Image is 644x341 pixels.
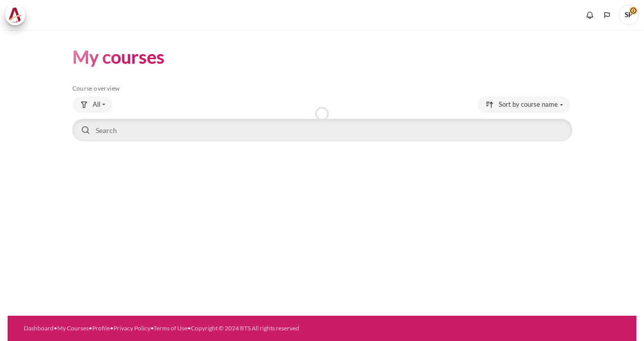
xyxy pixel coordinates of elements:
a: My Courses [57,324,89,332]
span: SP [619,5,639,25]
a: Copyright © 2024 BTS All rights reserved [191,324,299,332]
a: Privacy Policy [113,324,150,332]
button: Languages [599,8,615,23]
button: Grouping drop-down menu [72,97,112,113]
a: Profile [92,324,110,332]
button: Sorting drop-down menu [477,97,570,113]
img: Architeck [8,8,22,23]
input: Search [72,119,572,141]
section: Content [8,30,636,158]
div: • • • • • [24,324,351,333]
span: Sort by course name [499,100,558,110]
a: Terms of Use [153,324,187,332]
a: Architeck Architeck [5,5,30,25]
div: Course overview controls [72,97,572,143]
h1: My courses [72,45,165,69]
h5: Course overview [72,84,572,93]
span: All [93,100,100,110]
a: User menu [619,5,639,25]
div: Show notification window with no new notifications [582,8,597,23]
a: Dashboard [24,324,54,332]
